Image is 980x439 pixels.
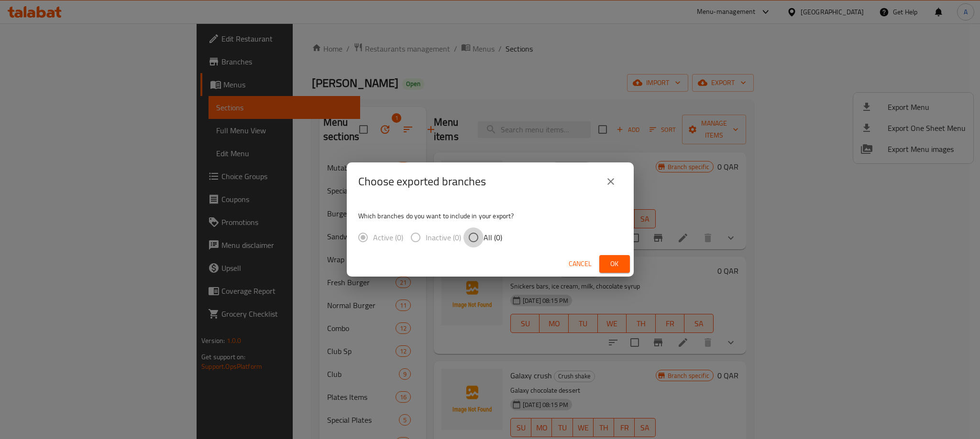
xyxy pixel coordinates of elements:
h2: Choose exported branches [358,174,486,189]
span: Inactive (0) [426,232,461,243]
span: Cancel [569,258,592,270]
span: All (0) [484,232,502,243]
p: Which branches do you want to include in your export? [358,211,622,221]
button: Cancel [565,255,595,273]
span: Ok [607,258,622,270]
span: Active (0) [373,232,403,243]
button: close [599,170,622,193]
button: Ok [599,255,630,273]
